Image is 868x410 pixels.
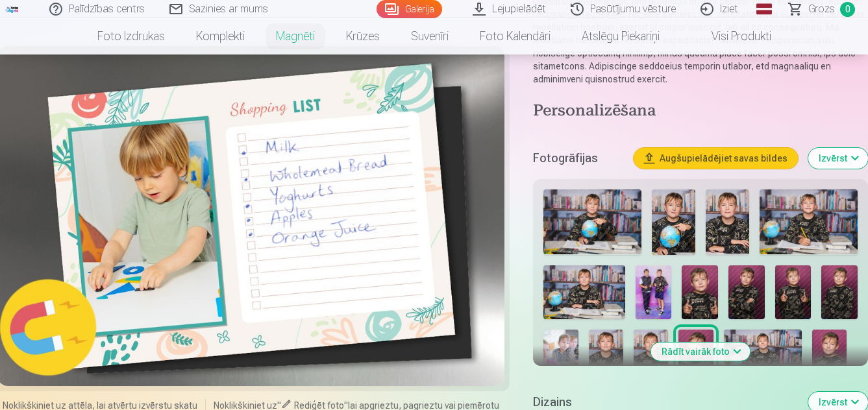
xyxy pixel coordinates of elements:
[533,101,868,122] h4: Personalizēšana
[840,2,855,17] span: 0
[675,18,787,54] a: Visi produkti
[464,18,566,54] a: Foto kalendāri
[180,18,260,54] a: Komplekti
[533,149,623,167] h5: Fotogrāfijas
[395,18,464,54] a: Suvenīri
[634,148,798,169] button: Augšupielādējiet savas bildes
[260,18,330,54] a: Magnēti
[566,18,675,54] a: Atslēgu piekariņi
[5,5,19,13] img: /fa1
[330,18,395,54] a: Krūzes
[82,18,180,54] a: Foto izdrukas
[808,148,868,169] button: Izvērst
[808,1,835,17] span: Grozs
[651,343,750,361] button: Rādīt vairāk foto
